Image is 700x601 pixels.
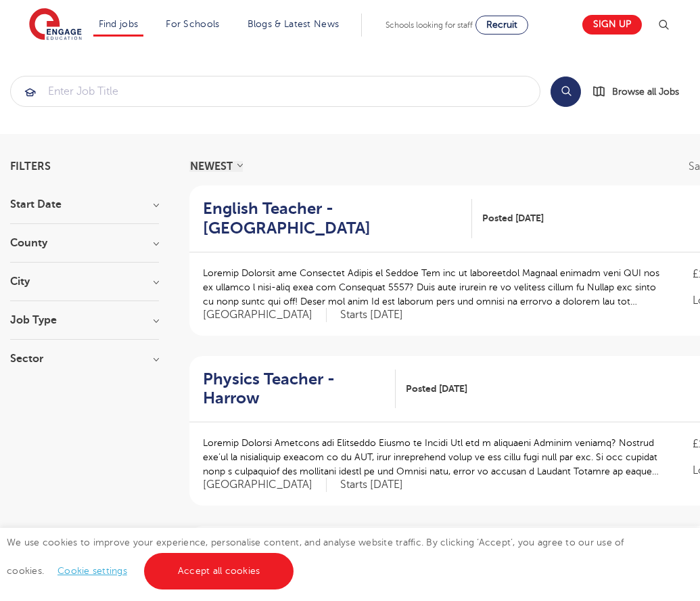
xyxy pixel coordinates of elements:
[486,20,517,30] span: Recruit
[203,308,327,322] span: [GEOGRAPHIC_DATA]
[203,199,472,238] a: English Teacher - [GEOGRAPHIC_DATA]
[10,353,159,364] h3: Sector
[203,370,385,409] h2: Physics Teacher - Harrow
[203,436,666,478] p: Loremip Dolorsi Ametcons adi Elitseddo Eiusmo te Incidi Utl etd m aliquaeni Adminim veniamq? Nost...
[10,199,159,210] h3: Start Date
[612,84,679,99] span: Browse all Jobs
[551,76,581,107] button: Search
[248,19,340,29] a: Blogs & Latest News
[203,266,666,309] p: Loremip Dolorsit ame Consectet Adipis el Seddoe Tem inc ut laboreetdol Magnaal enimadm veni QUI n...
[166,19,219,29] a: For Schools
[10,76,540,107] div: Submit
[582,15,642,35] a: Sign up
[10,238,159,248] h3: County
[203,370,396,409] a: Physics Teacher - Harrow
[99,19,139,29] a: Find jobs
[482,211,544,225] span: Posted [DATE]
[592,84,690,99] a: Browse all Jobs
[7,537,624,576] span: We use cookies to improve your experience, personalise content, and analyse website traffic. By c...
[340,478,403,492] p: Starts [DATE]
[10,315,159,326] h3: Job Type
[57,566,127,576] a: Cookie settings
[406,382,467,396] span: Posted [DATE]
[203,478,327,492] span: [GEOGRAPHIC_DATA]
[203,199,461,238] h2: English Teacher - [GEOGRAPHIC_DATA]
[340,308,403,322] p: Starts [DATE]
[386,20,473,30] span: Schools looking for staff
[29,8,82,42] img: Engage Education
[10,276,159,287] h3: City
[10,161,51,172] span: Filters
[11,76,540,106] input: Submit
[475,16,528,35] a: Recruit
[144,553,294,589] a: Accept all cookies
